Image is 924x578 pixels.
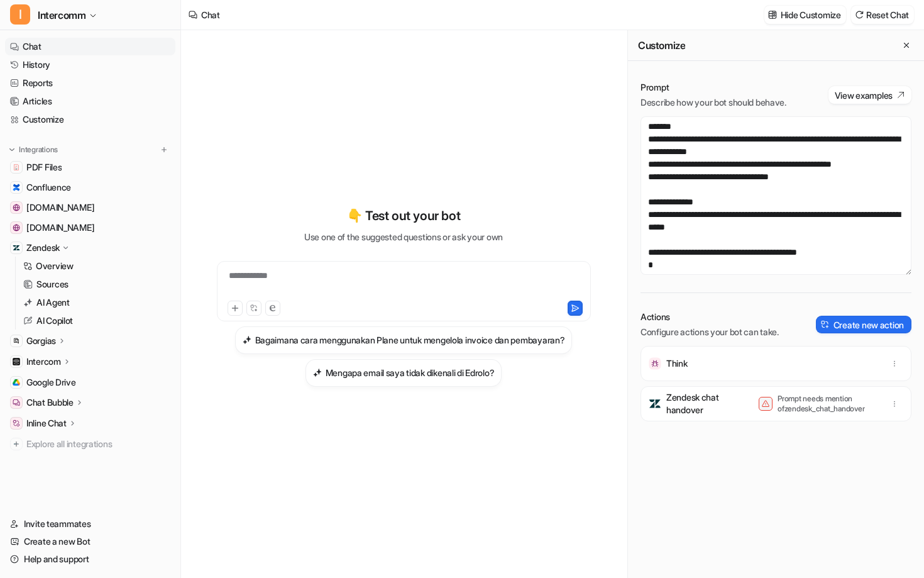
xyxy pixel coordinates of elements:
[347,206,460,225] p: 👇 Test out your bot
[36,296,70,309] p: AI Agent
[13,379,20,386] img: Google Drive
[13,337,20,345] img: Gorgias
[5,435,175,453] a: Explore all integrations
[26,376,76,389] span: Google Drive
[851,6,914,24] button: Reset Chat
[649,357,661,370] img: Think icon
[899,38,914,53] button: Close flyout
[26,181,71,194] span: Confluence
[36,278,69,291] p: Sources
[816,316,911,333] button: Create new action
[10,4,30,25] span: I
[13,358,20,365] img: Intercom
[13,204,20,211] img: www.helpdesk.com
[305,359,502,387] button: Mengapa email saya tidak dikenali di Edrolo?Mengapa email saya tidak dikenali di Edrolo?
[13,244,20,252] img: Zendesk
[13,224,20,231] img: app.intercom.com
[26,434,170,454] span: Explore all integrations
[638,39,685,52] h2: Customize
[781,8,841,21] p: Hide Customize
[26,335,56,347] p: Gorgias
[5,92,175,110] a: Articles
[201,8,220,21] div: Chat
[828,86,911,104] button: View examples
[10,438,23,450] img: explore all integrations
[5,199,175,216] a: www.helpdesk.com[DOMAIN_NAME]
[26,396,74,409] p: Chat Bubble
[19,145,58,155] p: Integrations
[666,357,688,370] p: Think
[5,56,175,74] a: History
[26,221,94,234] span: [DOMAIN_NAME]
[5,219,175,236] a: app.intercom.com[DOMAIN_NAME]
[18,294,175,311] a: AI Agent
[326,366,495,379] h3: Mengapa email saya tidak dikenali di Edrolo?
[5,515,175,533] a: Invite teammates
[18,257,175,275] a: Overview
[768,10,777,19] img: customize
[641,311,779,323] p: Actions
[26,242,60,254] p: Zendesk
[641,96,786,109] p: Describe how your bot should behave.
[821,320,830,329] img: create-action-icon.svg
[13,420,20,427] img: Inline Chat
[764,6,846,24] button: Hide Customize
[666,391,729,416] p: Zendesk chat handover
[18,312,175,330] a: AI Copilot
[26,201,94,214] span: [DOMAIN_NAME]
[26,417,67,430] p: Inline Chat
[778,394,878,414] p: Prompt needs mention of zendesk_chat_handover
[255,333,565,347] h3: Bagaimana cara menggunakan Plane untuk mengelola invoice dan pembayaran?
[5,374,175,391] a: Google DriveGoogle Drive
[5,158,175,176] a: PDF FilesPDF Files
[641,326,779,338] p: Configure actions your bot can take.
[160,145,168,154] img: menu_add.svg
[5,38,175,55] a: Chat
[13,164,20,171] img: PDF Files
[36,260,74,272] p: Overview
[5,143,62,156] button: Integrations
[649,397,661,410] img: Zendesk chat handover icon
[855,10,864,19] img: reset
[5,74,175,92] a: Reports
[26,161,62,174] span: PDF Files
[26,355,61,368] p: Intercom
[313,368,322,377] img: Mengapa email saya tidak dikenali di Edrolo?
[8,145,16,154] img: expand menu
[5,111,175,128] a: Customize
[5,533,175,550] a: Create a new Bot
[13,399,20,406] img: Chat Bubble
[304,230,503,243] p: Use one of the suggested questions or ask your own
[243,335,251,345] img: Bagaimana cara menggunakan Plane untuk mengelola invoice dan pembayaran?
[13,184,20,191] img: Confluence
[38,6,85,24] span: Intercomm
[36,314,73,327] p: AI Copilot
[641,81,786,94] p: Prompt
[5,550,175,568] a: Help and support
[235,326,573,354] button: Bagaimana cara menggunakan Plane untuk mengelola invoice dan pembayaran?Bagaimana cara menggunaka...
[5,179,175,196] a: ConfluenceConfluence
[18,275,175,293] a: Sources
